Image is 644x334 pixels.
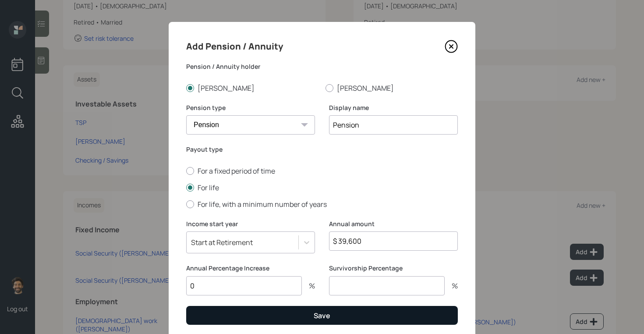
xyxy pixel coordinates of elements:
label: For life, with a minimum number of years [186,199,458,209]
div: Save [314,311,330,320]
label: Payout type [186,145,458,154]
label: Annual Percentage Increase [186,264,315,273]
div: % [445,282,458,289]
label: Display name [329,103,458,112]
label: [PERSON_NAME] [326,83,458,93]
label: Pension / Annuity holder [186,62,458,71]
h4: Add Pension / Annuity [186,39,283,53]
label: [PERSON_NAME] [186,83,318,93]
label: Pension type [186,103,315,112]
label: Survivorship Percentage [329,264,458,273]
label: For a fixed period of time [186,166,458,176]
div: Start at Retirement [191,238,253,247]
label: For life [186,183,458,192]
label: Income start year [186,220,315,228]
button: Save [186,306,458,325]
div: % [302,282,315,289]
label: Annual amount [329,220,458,228]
